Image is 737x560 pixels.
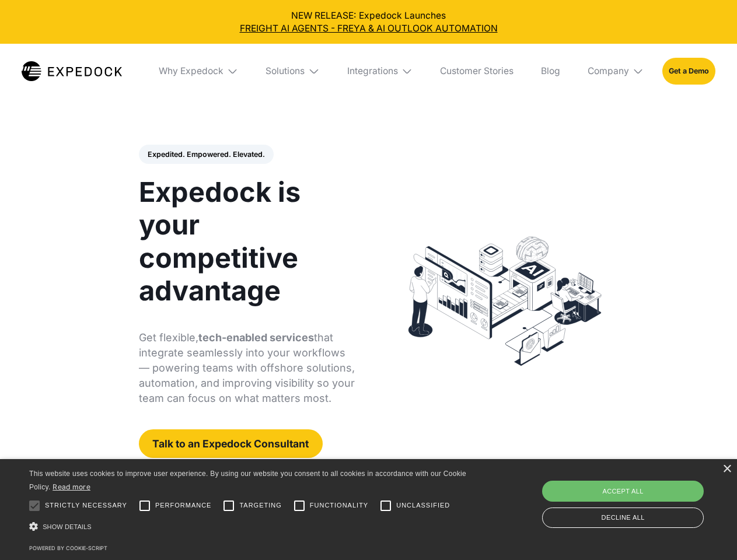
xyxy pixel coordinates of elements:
div: Solutions [266,65,305,77]
span: Show details [43,523,92,530]
div: Company [578,44,653,99]
div: Integrations [347,65,398,77]
span: Unclassified [396,501,450,510]
span: This website uses cookies to improve user experience. By using our website you consent to all coo... [29,470,466,491]
a: FREIGHT AI AGENTS - FREYA & AI OUTLOOK AUTOMATION [9,22,728,35]
h1: Expedock is your competitive advantage [139,176,355,307]
div: Why Expedock [159,65,223,77]
a: Powered by cookie-script [29,545,107,551]
a: Blog [532,44,569,99]
strong: tech-enabled services [198,331,314,344]
iframe: Chat Widget [543,434,737,560]
span: Performance [155,501,212,510]
a: Talk to an Expedock Consultant [139,429,323,458]
div: Company [588,65,629,77]
div: Show details [29,519,470,535]
a: Get a Demo [662,58,715,84]
div: NEW RELEASE: Expedock Launches [9,9,728,35]
div: Solutions [257,44,329,99]
p: Get flexible, that integrate seamlessly into your workflows — powering teams with offshore soluti... [139,330,355,406]
span: Strictly necessary [45,501,127,510]
div: Why Expedock [149,44,247,99]
div: Integrations [338,44,422,99]
a: Customer Stories [431,44,522,99]
span: Functionality [310,501,368,510]
a: Read more [53,482,90,491]
span: Targeting [239,501,281,510]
